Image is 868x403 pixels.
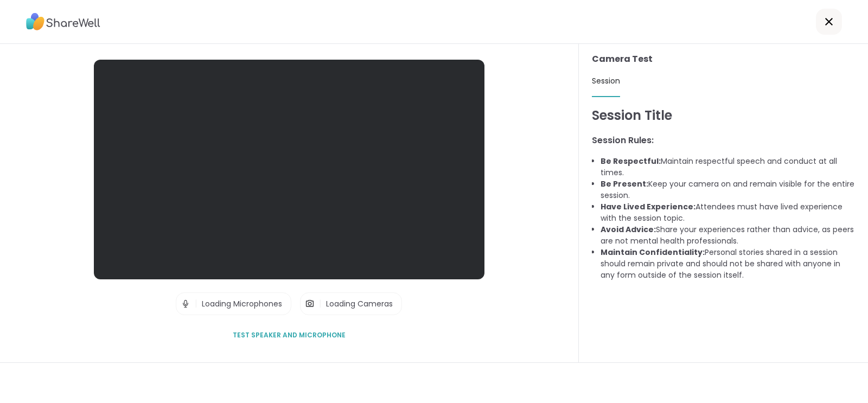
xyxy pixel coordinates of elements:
[326,298,393,309] span: Loading Cameras
[228,324,350,347] button: Test speaker and microphone
[305,293,315,315] img: Camera
[592,75,620,86] span: Session
[26,9,100,34] img: ShareWell Logo
[601,178,648,189] b: Be Present:
[233,330,346,340] span: Test speaker and microphone
[592,53,855,66] h3: Camera Test
[601,178,855,201] li: Keep your camera on and remain visible for the entire session.
[195,293,197,315] span: |
[601,156,855,178] li: Maintain respectful speech and conduct at all times.
[601,201,695,212] b: Have Lived Experience:
[601,247,705,258] b: Maintain Confidentiality:
[202,298,282,309] span: Loading Microphones
[319,293,322,315] span: |
[601,224,855,247] li: Share your experiences rather than advice, as peers are not mental health professionals.
[181,293,190,315] img: Microphone
[601,201,855,224] li: Attendees must have lived experience with the session topic.
[601,156,661,167] b: Be Respectful:
[592,134,855,147] h3: Session Rules:
[592,106,855,125] h1: Session Title
[601,224,656,235] b: Avoid Advice:
[601,247,855,281] li: Personal stories shared in a session should remain private and should not be shared with anyone i...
